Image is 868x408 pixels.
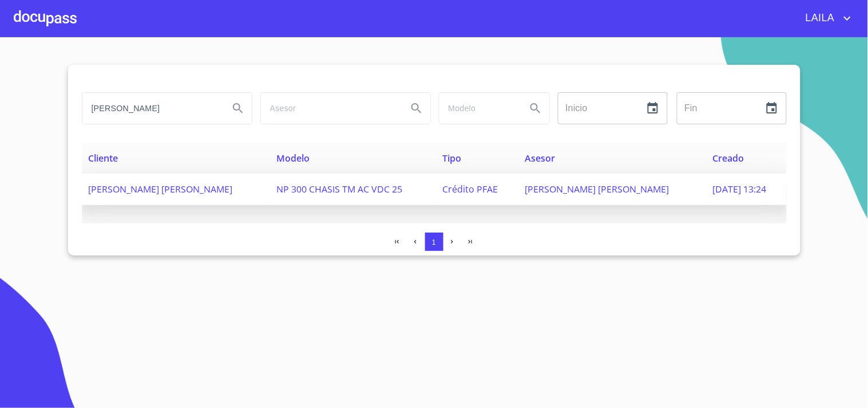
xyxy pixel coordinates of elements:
[797,9,841,28] span: LAILA
[525,183,669,195] span: [PERSON_NAME] [PERSON_NAME]
[261,93,398,124] input: search
[276,152,310,164] span: Modelo
[89,152,118,164] span: Cliente
[89,183,233,195] span: [PERSON_NAME] [PERSON_NAME]
[442,152,461,164] span: Tipo
[276,183,402,195] span: NP 300 CHASIS TM AC VDC 25
[432,238,436,246] span: 1
[425,233,443,251] button: 1
[439,93,517,124] input: search
[713,183,767,195] span: [DATE] 13:24
[522,95,549,122] button: Search
[82,93,220,124] input: search
[403,95,430,122] button: Search
[525,152,555,164] span: Asesor
[797,9,854,28] button: account of current user
[442,183,498,195] span: Crédito PFAE
[224,95,252,122] button: Search
[713,152,744,164] span: Creado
